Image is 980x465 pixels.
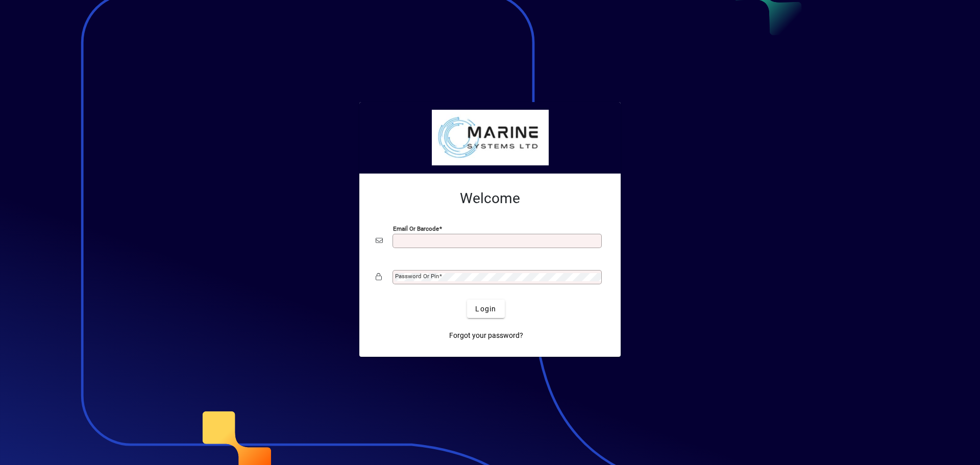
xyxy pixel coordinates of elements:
a: Forgot your password? [445,326,527,345]
mat-label: Email or Barcode [393,225,439,232]
span: Forgot your password? [449,330,523,341]
span: Login [475,304,496,314]
mat-label: Password or Pin [395,273,439,280]
button: Login [467,300,504,318]
h2: Welcome [376,190,604,207]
